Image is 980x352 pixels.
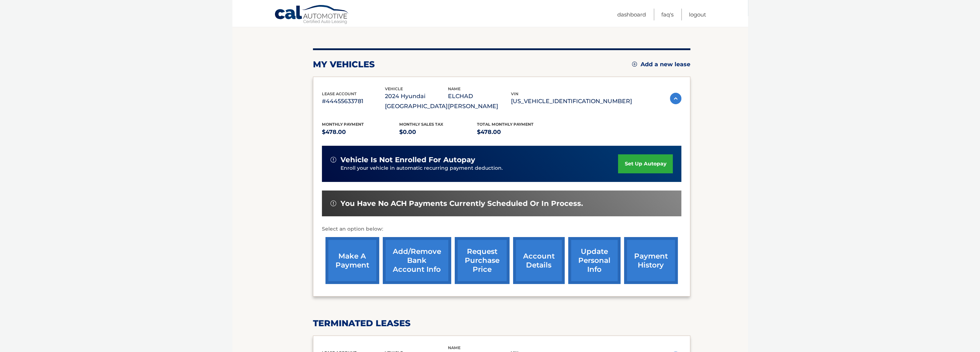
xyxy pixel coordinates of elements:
p: $478.00 [322,127,400,137]
a: Add/Remove bank account info [383,237,451,284]
a: FAQ's [661,9,674,20]
h2: my vehicles [313,59,375,70]
span: name [448,345,460,350]
a: make a payment [325,237,379,284]
p: $0.00 [399,127,477,137]
span: vin [511,91,518,96]
h2: terminated leases [313,318,690,329]
p: Enroll your vehicle in automatic recurring payment deduction. [341,164,618,172]
p: [US_VEHICLE_IDENTIFICATION_NUMBER] [511,96,632,106]
a: payment history [624,237,678,284]
span: vehicle [385,86,403,91]
span: Monthly sales Tax [399,122,443,127]
span: Total Monthly Payment [477,122,534,127]
a: account details [513,237,565,284]
span: Monthly Payment [322,122,364,127]
p: Select an option below: [322,225,681,233]
p: ELCHAD [PERSON_NAME] [448,91,511,111]
p: #44455633781 [322,96,385,106]
img: alert-white.svg [330,157,336,163]
span: vehicle is not enrolled for autopay [341,155,475,164]
img: accordion-active.svg [670,93,681,104]
span: name [448,86,460,91]
img: add.svg [632,62,637,67]
a: set up autopay [618,154,672,173]
a: update personal info [568,237,621,284]
a: Logout [689,9,706,20]
p: $478.00 [477,127,555,137]
a: Cal Automotive [274,5,349,25]
span: You have no ACH payments currently scheduled or in process. [341,199,583,208]
img: alert-white.svg [330,201,336,206]
p: 2024 Hyundai [GEOGRAPHIC_DATA] [385,91,448,111]
span: lease account [322,91,357,96]
a: Add a new lease [632,61,690,68]
a: request purchase price [455,237,510,284]
a: Dashboard [617,9,646,20]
